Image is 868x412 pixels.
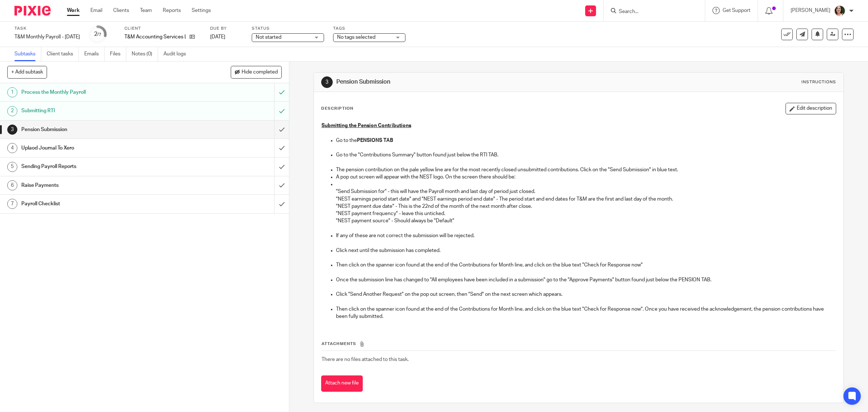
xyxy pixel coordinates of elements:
[336,196,836,203] p: "NEST earnings period start date" and "NEST earnings period end date" - The period start and end ...
[21,105,185,116] h1: Submitting RTI
[336,232,836,239] p: If any of these are not correct the submission will be rejected.
[110,47,126,61] a: Files
[336,217,836,224] p: "NEST payment source" - Should always be "Default"
[21,143,185,154] h1: Uplaod Journal To Xero
[7,143,17,153] div: 4
[801,79,836,85] div: Instructions
[333,26,405,31] label: Tags
[210,26,243,31] label: Due by
[618,9,683,15] input: Search
[336,291,836,298] p: Click "Send Another Request" on the pop out screen, then "Send" on the next screen which appears.
[21,180,185,191] h1: Raise Payments
[14,33,80,41] div: T&amp;M Monthly Payroll - August 2025
[252,26,324,31] label: Status
[210,34,225,39] span: [DATE]
[21,124,185,135] h1: Pension Submission
[7,125,17,135] div: 3
[231,66,282,78] button: Hide completed
[337,35,375,40] span: No tags selected
[14,6,51,16] img: Pixie
[124,26,201,31] label: Client
[163,7,181,14] a: Reports
[336,247,836,254] p: Click next until the submission has completed.
[14,33,80,41] div: T&M Monthly Payroll - [DATE]
[321,375,363,392] button: Attach new file
[321,106,353,112] p: Description
[322,123,411,128] u: Submitting the Pension Contributions
[336,210,836,217] p: "NEST payment frequency" - leave this unticked.
[256,35,281,40] span: Not started
[94,30,101,38] div: 2
[336,151,836,159] p: Go to the "Contributions Summary" button found just below the RTI TAB.
[791,7,830,14] p: [PERSON_NAME]
[14,26,80,31] label: Task
[21,198,185,209] h1: Payroll Checklist
[90,7,102,14] a: Email
[336,188,836,195] p: "Send Submission for" - this will have the Payroll month and last day of period just closed.
[192,7,211,14] a: Settings
[67,7,80,14] a: Work
[336,137,836,144] p: Go to the
[336,173,836,181] p: A pop out screen will appear with the NEST logo. On the screen there should be:
[336,261,836,269] p: Then click on the spanner icon found at the end of the Contributions for Month line, and click on...
[124,33,186,41] p: T&M Accounting Services Ltd
[7,162,17,172] div: 5
[97,33,101,37] small: /7
[14,47,41,61] a: Subtasks
[336,276,836,283] p: Once the submission line has changed to "All employees have been included in a submission" go to ...
[113,7,129,14] a: Clients
[723,8,750,13] span: Get Support
[7,106,17,116] div: 2
[321,76,333,88] div: 3
[7,180,17,190] div: 6
[21,161,185,172] h1: Sending Payroll Reports
[834,5,846,17] img: me.jpg
[132,47,158,61] a: Notes (0)
[7,87,17,97] div: 1
[322,357,409,362] span: There are no files attached to this task.
[163,47,191,61] a: Audit logs
[336,166,836,173] p: The pension contribution on the pale yellow line are for the most recently closed unsubmitted con...
[21,87,185,98] h1: Process the Monthly Payroll
[140,7,152,14] a: Team
[357,138,393,143] strong: PENSIONS TAB
[7,199,17,209] div: 7
[336,203,836,210] p: "NEST payment due date" - This is the 22nd of the month of the next month after close.
[786,103,836,114] button: Edit description
[322,342,356,346] span: Attachments
[336,306,836,320] p: Then click on the spanner icon found at the end of the Contributions for Month line, and click on...
[336,78,594,86] h1: Pension Submission
[242,70,278,75] span: Hide completed
[84,47,105,61] a: Emails
[47,47,79,61] a: Client tasks
[7,66,47,78] button: + Add subtask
